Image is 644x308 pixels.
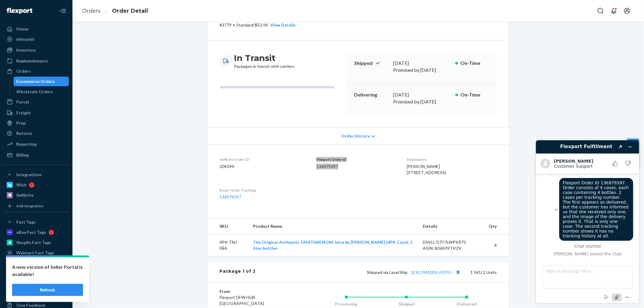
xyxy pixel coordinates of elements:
span: Standard [236,22,254,27]
div: Prep [16,120,26,126]
a: 136979397 [220,194,242,199]
div: Ecommerce Orders [17,78,55,84]
div: Billing [16,152,29,158]
a: Reporting [4,139,69,149]
dt: From [220,288,292,294]
a: Inbounds [4,34,69,44]
img: Flexport logo [7,8,32,14]
a: Orders [82,8,101,14]
a: Order Detail [112,8,148,14]
div: Home [16,26,28,32]
p: Promised by [DATE] [393,67,450,74]
th: Details [418,218,484,234]
a: Ecommerce Orders [14,77,69,86]
span: Flexport DFW HUB [GEOGRAPHIC_DATA] [220,295,264,306]
p: Promised by [DATE] [393,98,450,105]
button: Open account menu [621,5,633,17]
dt: Sellbrite Order ID [220,157,307,162]
button: Open Search Box [594,5,607,17]
p: Shipped [354,60,389,67]
span: Order History [341,133,370,139]
div: Freight [16,110,31,116]
p: # 3779 / $53.96 [220,22,296,28]
td: 4PK-TNJ-FBA [208,234,248,256]
div: Fast Tags [16,219,36,225]
div: Parcel [16,99,29,105]
div: Reporting [16,141,37,147]
div: Packages in transit with carriers [234,52,295,69]
div: Walmart Fast Tags [16,250,54,256]
p: A new version of Seller Portal is available! [12,263,83,278]
div: Shipped [376,301,437,307]
div: 1 SKU 2 Units [256,268,497,276]
button: Open notifications [608,5,620,17]
th: SKU [208,218,248,234]
div: Wish [16,182,27,188]
a: Home [4,24,69,34]
a: Orders [4,66,69,76]
a: Freight [4,108,69,118]
dt: Flexport Order ID [316,157,397,162]
button: Close Navigation [57,5,69,17]
a: Add Integration [4,202,69,210]
a: Help Center [4,290,69,300]
div: Inbounds [16,36,35,42]
a: Billing [4,150,69,160]
a: Inventory [4,45,69,55]
div: Replenishments [16,58,48,64]
button: Copy tracking number [454,268,462,276]
div: DSKU: D7Y7LWPKR72 [423,239,479,245]
a: Add Fast Tag [4,260,69,267]
dd: 304394 [220,164,307,170]
dt: Buyer Order Tracking [220,188,307,193]
span: • [233,22,235,27]
button: View Details [268,22,296,28]
td: 4 [484,234,509,256]
div: eBay Fast Tags [16,229,46,235]
div: Shopify Fast Tags [16,240,51,246]
a: Prep [4,118,69,128]
a: The Original Authentic TAHITIAN NONI Juice by [PERSON_NAME] (4PK Case), 1 liter bottles [253,240,412,251]
a: Wholesale Orders [14,87,69,97]
div: Returns [16,130,32,136]
div: Delivered [437,301,497,307]
button: Talk to Support [4,280,69,290]
div: Integrations [16,172,42,178]
th: Qty [484,218,509,234]
div: [DATE] [393,60,450,67]
a: Sellbrite [4,190,69,200]
div: Inventory [16,47,36,53]
ol: breadcrumbs [77,2,153,20]
a: Shopify Fast Tags [4,238,69,247]
span: Shipped via LaserShip [367,270,462,275]
dt: Destination [407,157,497,162]
div: Wholesale Orders [17,89,53,95]
p: On-Time [460,60,490,67]
div: Sellbrite [16,192,34,198]
div: ASIN: B06X99TK2V [423,245,479,251]
a: Returns [4,129,69,138]
span: Chat [13,4,26,10]
button: Integrations [4,170,69,179]
a: Replenishments [4,56,69,66]
div: Package 1 of 2 [220,268,256,276]
a: Parcel [4,97,69,107]
button: Refresh [12,284,83,296]
h3: In Transit [234,52,295,63]
div: Orders [16,68,31,74]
